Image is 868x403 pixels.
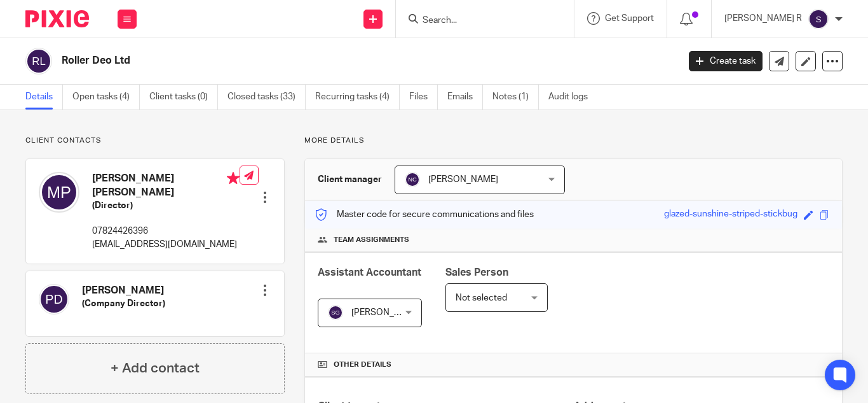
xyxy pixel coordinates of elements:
span: Sales Person [445,267,508,278]
h4: [PERSON_NAME] [82,284,165,297]
img: svg%3E [39,284,69,315]
a: Open tasks (4) [72,85,140,110]
a: Closed tasks (33) [227,85,306,110]
span: Assistant Accountant [318,267,421,278]
a: Recurring tasks (4) [315,85,400,110]
p: 07824426396 [92,225,240,237]
img: Pixie [25,10,89,27]
h4: [PERSON_NAME] [PERSON_NAME] [92,172,240,199]
p: Client contacts [25,136,285,146]
div: glazed-sunshine-striped-stickbug [664,208,797,222]
h5: (Company Director) [82,297,165,310]
img: svg%3E [39,172,79,213]
a: Create task [689,51,763,71]
p: Master code for secure communications and files [315,208,534,221]
img: svg%3E [405,172,420,187]
a: Notes (1) [492,85,539,110]
span: Team assignments [334,235,409,245]
img: svg%3E [808,9,829,29]
span: [PERSON_NAME] [351,308,421,317]
a: Audit logs [548,85,597,110]
span: [PERSON_NAME] [428,175,498,184]
a: Emails [447,85,483,110]
i: Primary [227,172,240,185]
span: Other details [334,360,391,370]
a: Details [25,85,63,110]
p: More details [304,136,843,146]
span: Get Support [605,14,654,23]
p: [EMAIL_ADDRESS][DOMAIN_NAME] [92,238,240,251]
img: svg%3E [328,305,343,320]
a: Client tasks (0) [149,85,218,110]
span: Not selected [456,293,507,302]
h4: + Add contact [111,358,200,378]
img: svg%3E [25,48,52,74]
a: Files [409,85,438,110]
h3: Client manager [318,173,382,186]
h5: (Director) [92,199,240,212]
h2: Roller Deo Ltd [62,54,548,67]
p: [PERSON_NAME] R [724,12,802,25]
input: Search [421,15,536,27]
